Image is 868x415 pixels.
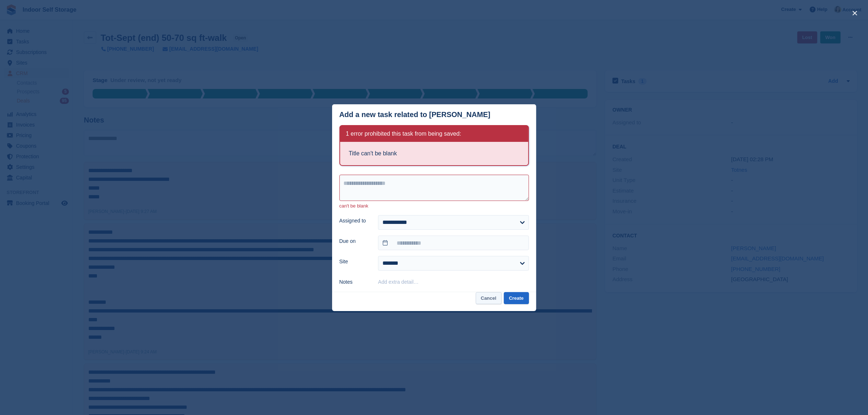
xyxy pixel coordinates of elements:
[339,278,370,286] label: Notes
[849,7,861,19] button: close
[504,292,529,304] button: Create
[378,279,419,285] button: Add extra detail…
[339,202,529,210] p: can't be blank
[339,110,491,119] div: Add a new task related to [PERSON_NAME]
[339,217,370,225] label: Assigned to
[346,130,462,137] h2: 1 error prohibited this task from being saved:
[476,292,502,304] button: Cancel
[339,258,370,265] label: Site
[339,237,370,245] label: Due on
[349,149,519,158] li: Title can't be blank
